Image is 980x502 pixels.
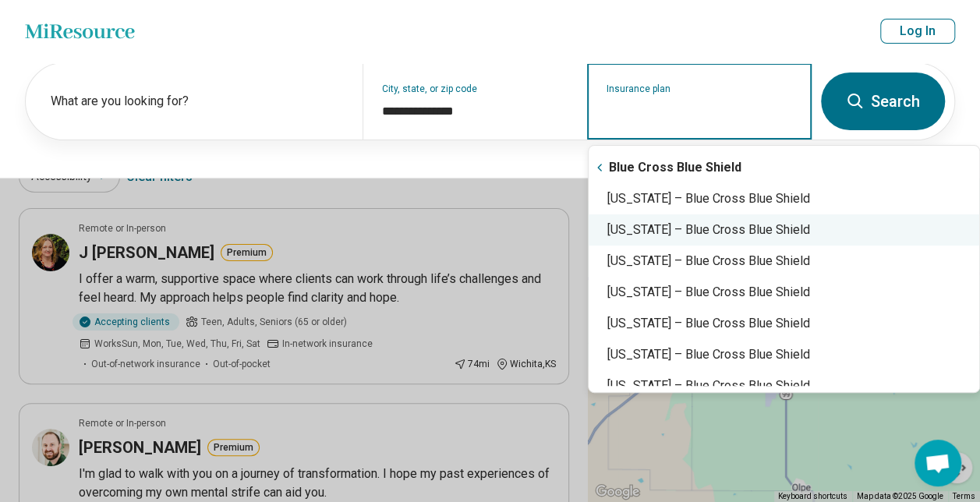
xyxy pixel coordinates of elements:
[589,183,979,214] div: [US_STATE] – Blue Cross Blue Shield
[589,339,979,370] div: [US_STATE] – Blue Cross Blue Shield
[589,214,979,246] div: [US_STATE] – Blue Cross Blue Shield
[915,440,961,486] div: Open chat
[821,72,945,130] button: Search
[880,19,955,44] button: Log In
[589,152,979,386] div: Suggestions
[589,370,979,401] div: [US_STATE] – Blue Cross Blue Shield
[589,152,979,183] div: Blue Cross Blue Shield
[589,308,979,339] div: [US_STATE] – Blue Cross Blue Shield
[589,277,979,308] div: [US_STATE] – Blue Cross Blue Shield
[51,92,344,111] label: What are you looking for?
[589,246,979,277] div: [US_STATE] – Blue Cross Blue Shield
